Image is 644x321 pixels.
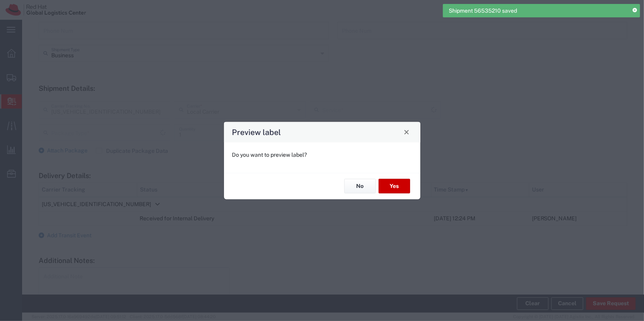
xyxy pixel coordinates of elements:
button: No [344,179,376,193]
p: Do you want to preview label? [232,150,412,159]
button: Yes [379,179,410,193]
button: Close [401,126,412,137]
span: Shipment 56535210 saved [449,7,517,15]
h4: Preview label [232,126,281,138]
